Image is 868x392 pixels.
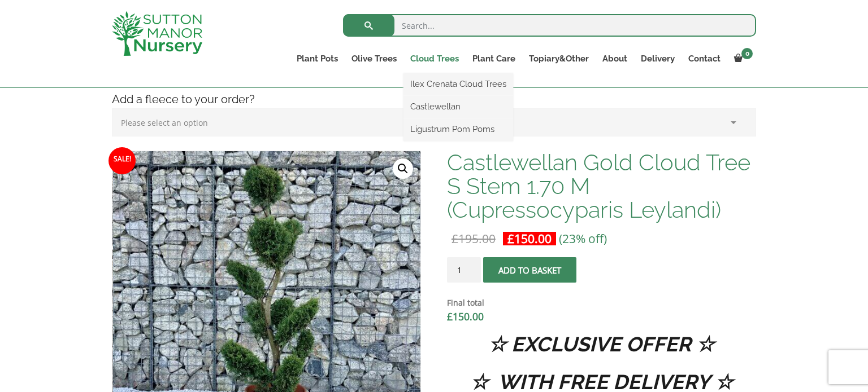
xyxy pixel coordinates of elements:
[447,296,756,310] dt: Final total
[596,51,634,67] a: About
[488,332,714,356] strong: ☆ EXCLUSIVE OFFER ☆
[466,51,522,67] a: Plant Care
[447,310,453,323] span: £
[447,310,484,323] bdi: 150.00
[447,257,481,283] input: Product quantity
[507,231,514,246] span: £
[393,158,413,179] a: View full-screen image gallery
[522,51,596,67] a: Topiary&Other
[403,98,513,115] a: Castlewellan
[741,48,753,59] span: 0
[447,151,756,222] h1: Castlewellan Gold Cloud Tree S Stem 1.70 M (Cupressocyparis Leylandi)
[452,231,458,246] span: £
[345,51,403,67] a: Olive Trees
[727,51,756,67] a: 0
[507,231,552,246] bdi: 150.00
[682,51,727,67] a: Contact
[343,14,756,37] input: Search...
[559,231,607,246] span: (23% off)
[452,231,496,246] bdi: 195.00
[103,91,765,108] h4: Add a fleece to your order?
[403,51,466,67] a: Cloud Trees
[403,76,513,93] a: Ilex Crenata Cloud Trees
[112,11,202,56] img: logo
[108,147,136,174] span: Sale!
[634,51,682,67] a: Delivery
[483,257,576,283] button: Add to basket
[403,121,513,138] a: Ligustrum Pom Poms
[290,51,345,67] a: Plant Pots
